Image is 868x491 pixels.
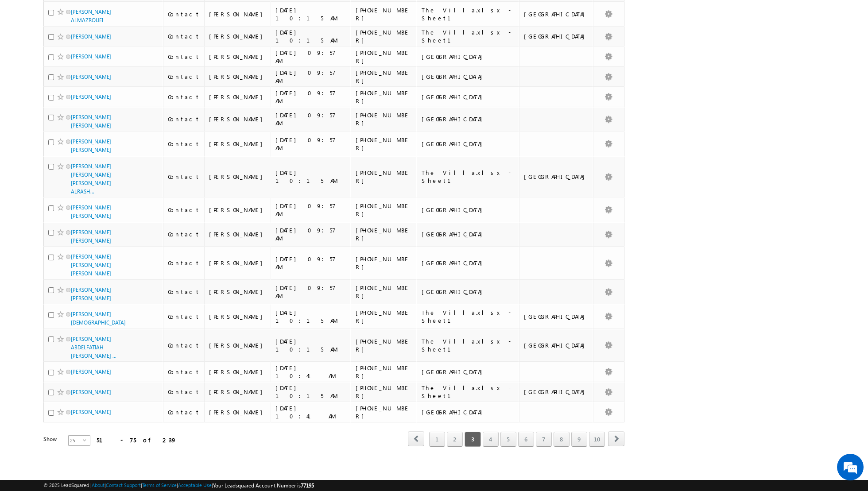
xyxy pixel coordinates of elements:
div: [DATE] 09:57 AM [275,111,346,127]
div: [PERSON_NAME] [209,408,267,416]
div: The Villa.xlsx - Sheet1 [422,309,515,325]
span: 3 [465,432,481,447]
div: Contact [168,115,200,123]
div: [GEOGRAPHIC_DATA] [422,368,515,376]
div: [DATE] 09:57 AM [275,89,346,105]
span: 77195 [301,482,314,489]
a: prev [408,432,424,446]
a: [PERSON_NAME] [PERSON_NAME] [PERSON_NAME] ALRASH... [71,163,111,195]
div: [PERSON_NAME] [209,140,267,148]
textarea: Type your message and hit 'Enter' [12,82,162,266]
div: Contact [168,93,200,101]
div: [PERSON_NAME] [209,115,267,123]
div: Contact [168,288,200,296]
img: d_60004797649_company_0_60004797649 [15,46,37,58]
div: [GEOGRAPHIC_DATA] [422,53,515,61]
div: [DATE] 09:57 AM [275,284,346,300]
div: The Villa.xlsx - Sheet1 [422,28,515,44]
div: Contact [168,230,200,238]
div: [PHONE_NUMBER] [356,309,413,325]
div: 51 - 75 of 239 [97,435,177,445]
div: Contact [168,388,200,396]
div: [PHONE_NUMBER] [356,111,413,127]
em: Start Chat [120,273,161,285]
div: Contact [168,313,200,321]
div: The Villa.xlsx - Sheet1 [422,6,515,22]
div: [GEOGRAPHIC_DATA] [422,288,515,296]
div: [PERSON_NAME] [209,93,267,101]
div: [DATE] 09:57 AM [275,136,346,152]
div: Contact [168,53,200,61]
div: [GEOGRAPHIC_DATA] [422,93,515,101]
div: [GEOGRAPHIC_DATA] [422,140,515,148]
div: Contact [168,32,200,40]
div: Contact [168,368,200,376]
a: [PERSON_NAME] [71,53,111,60]
div: The Villa.xlsx - Sheet1 [422,337,515,353]
div: Contact [168,259,200,267]
div: [PHONE_NUMBER] [356,28,413,44]
a: [PERSON_NAME] [71,33,111,40]
a: 9 [571,432,587,447]
div: Show [43,435,61,443]
div: [GEOGRAPHIC_DATA] [422,230,515,238]
div: [PERSON_NAME] [209,259,267,267]
div: Minimize live chat window [145,4,167,26]
div: [PHONE_NUMBER] [356,69,413,85]
div: [DATE] 09:57 AM [275,49,346,65]
a: [PERSON_NAME] [PERSON_NAME] [71,204,111,219]
div: [GEOGRAPHIC_DATA] [524,173,589,181]
a: [PERSON_NAME] [71,389,111,395]
div: [PERSON_NAME] [209,230,267,238]
div: [PHONE_NUMBER] [356,226,413,242]
span: prev [408,431,424,446]
a: [PERSON_NAME] [71,73,111,80]
div: [PERSON_NAME] [209,341,267,349]
div: [PHONE_NUMBER] [356,169,413,185]
a: [PERSON_NAME] [PERSON_NAME] [PERSON_NAME] [71,253,111,277]
a: next [608,432,624,446]
div: [PERSON_NAME] [209,288,267,296]
div: [PHONE_NUMBER] [356,384,413,400]
div: [DATE] 09:57 AM [275,202,346,218]
a: [PERSON_NAME] [71,409,111,415]
div: [PHONE_NUMBER] [356,49,413,65]
div: [PERSON_NAME] [209,10,267,18]
div: [DATE] 09:57 AM [275,69,346,85]
div: [PERSON_NAME] [209,313,267,321]
div: [PHONE_NUMBER] [356,136,413,152]
div: [DATE] 10:15 AM [275,28,346,44]
span: Your Leadsquared Account Number is [213,482,314,489]
a: 5 [500,432,516,447]
a: Acceptable Use [178,482,212,488]
span: select [83,438,90,442]
div: [PHONE_NUMBER] [356,89,413,105]
div: Contact [168,341,200,349]
div: Contact [168,408,200,416]
a: [PERSON_NAME] [71,93,111,100]
div: [GEOGRAPHIC_DATA] [524,313,589,321]
a: 6 [518,432,534,447]
a: Contact Support [106,482,141,488]
div: [PERSON_NAME] [209,388,267,396]
div: Contact [168,173,200,181]
div: [PERSON_NAME] [209,73,267,81]
div: Contact [168,73,200,81]
div: Contact [168,206,200,214]
a: [PERSON_NAME] [PERSON_NAME] [71,138,111,153]
span: © 2025 LeadSquared | | | | | [43,481,314,490]
div: [GEOGRAPHIC_DATA] [524,341,589,349]
a: [PERSON_NAME] [PERSON_NAME] [71,229,111,244]
div: [GEOGRAPHIC_DATA] [422,115,515,123]
div: [PERSON_NAME] [209,53,267,61]
a: 2 [447,432,463,447]
a: 1 [429,432,445,447]
a: [PERSON_NAME] [PERSON_NAME] [71,114,111,129]
div: [PHONE_NUMBER] [356,337,413,353]
div: [DATE] 10:15 AM [275,337,346,353]
a: [PERSON_NAME] [71,368,111,375]
div: The Villa.xlsx - Sheet1 [422,384,515,400]
div: [PHONE_NUMBER] [356,6,413,22]
div: [PHONE_NUMBER] [356,202,413,218]
a: 8 [554,432,570,447]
